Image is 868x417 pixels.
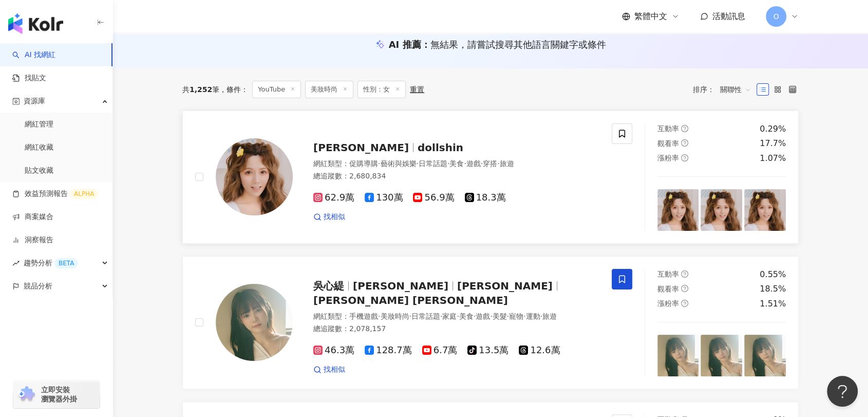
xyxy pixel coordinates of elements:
[16,386,36,403] img: chrome extension
[507,312,509,320] span: ·
[657,299,679,307] span: 漲粉率
[523,312,525,320] span: ·
[634,11,667,22] span: 繁體中文
[657,154,679,162] span: 漲粉率
[447,159,449,168] span: ·
[542,312,557,320] span: 旅遊
[324,365,345,375] span: 找相似
[8,13,63,34] img: logo
[500,159,514,168] span: 旅遊
[413,192,454,203] span: 56.9萬
[24,275,52,298] span: 競品分析
[216,138,293,215] img: KOL Avatar
[313,345,354,356] span: 46.3萬
[657,270,679,278] span: 互動率
[25,119,53,130] a: 網紅管理
[465,192,506,203] span: 18.3萬
[349,159,378,168] span: 促購導購
[411,312,440,320] span: 日常話題
[760,123,786,135] div: 0.29%
[313,365,345,375] a: 找相似
[313,212,345,222] a: 找相似
[459,312,474,320] span: 美食
[657,285,679,293] span: 觀看率
[365,192,403,203] span: 130萬
[13,380,100,408] a: chrome extension立即安裝 瀏覽器外掛
[409,312,411,320] span: ·
[490,312,492,320] span: ·
[681,270,688,278] span: question-circle
[12,212,53,222] a: 商案媒合
[430,39,606,50] span: 無結果，請嘗試搜尋其他語言關鍵字或條件
[219,85,248,94] span: 條件 ：
[681,139,688,147] span: question-circle
[681,285,688,292] span: question-circle
[12,73,46,83] a: 找貼文
[313,324,599,334] div: 總追蹤數 ： 2,078,157
[681,125,688,132] span: question-circle
[744,189,786,231] img: post-image
[744,335,786,376] img: post-image
[483,159,497,168] span: 穿搭
[657,189,699,231] img: post-image
[681,154,688,161] span: question-circle
[418,141,463,154] span: dollshin
[365,345,412,356] span: 128.7萬
[313,192,354,203] span: 62.9萬
[313,141,409,154] span: [PERSON_NAME]
[760,138,786,149] div: 17.7%
[457,312,459,320] span: ·
[657,124,679,133] span: 互動率
[693,81,757,98] div: 排序：
[182,85,219,94] div: 共 筆
[474,312,476,320] span: ·
[378,312,380,320] span: ·
[540,312,542,320] span: ·
[440,312,442,320] span: ·
[349,312,378,320] span: 手機遊戲
[313,294,508,306] span: [PERSON_NAME] [PERSON_NAME]
[467,345,508,356] span: 13.5萬
[313,171,599,182] div: 總追蹤數 ： 2,680,834
[701,189,742,231] img: post-image
[481,159,483,168] span: ·
[760,269,786,280] div: 0.55%
[760,298,786,310] div: 1.51%
[681,300,688,307] span: question-circle
[24,89,45,113] span: 資源庫
[519,345,560,356] span: 12.6萬
[216,284,293,361] img: KOL Avatar
[182,256,799,389] a: KOL Avatar吳心緹[PERSON_NAME][PERSON_NAME][PERSON_NAME] [PERSON_NAME]網紅類型：手機遊戲·美妝時尚·日常話題·家庭·美食·遊戲·美髮...
[25,142,53,153] a: 網紅收藏
[827,376,858,407] iframe: Help Scout Beacon - Open
[449,159,464,168] span: 美食
[760,153,786,164] div: 1.07%
[313,280,344,292] span: 吳心緹
[41,385,77,404] span: 立即安裝 瀏覽器外掛
[182,111,799,244] a: KOL Avatar[PERSON_NAME]dollshin網紅類型：促購導購·藝術與娛樂·日常話題·美食·遊戲·穿搭·旅遊總追蹤數：2,680,83462.9萬130萬56.9萬18.3萬找...
[357,81,406,98] span: 性別：女
[389,38,606,51] div: AI 推薦 ：
[25,166,53,176] a: 貼文收藏
[422,345,458,356] span: 6.7萬
[760,283,786,295] div: 18.5%
[24,251,78,275] span: 趨勢分析
[305,81,353,98] span: 美妝時尚
[12,235,53,245] a: 洞察報告
[464,159,466,168] span: ·
[509,312,523,320] span: 寵物
[378,159,380,168] span: ·
[380,312,409,320] span: 美妝時尚
[701,335,742,376] img: post-image
[457,280,553,292] span: [PERSON_NAME]
[252,81,301,98] span: YouTube
[380,159,416,168] span: 藝術與娛樂
[12,50,55,60] a: searchAI 找網紅
[657,139,679,148] span: 觀看率
[493,312,507,320] span: 美髮
[773,11,779,22] span: O
[497,159,499,168] span: ·
[324,212,345,222] span: 找相似
[526,312,540,320] span: 運動
[720,81,751,98] span: 關聯性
